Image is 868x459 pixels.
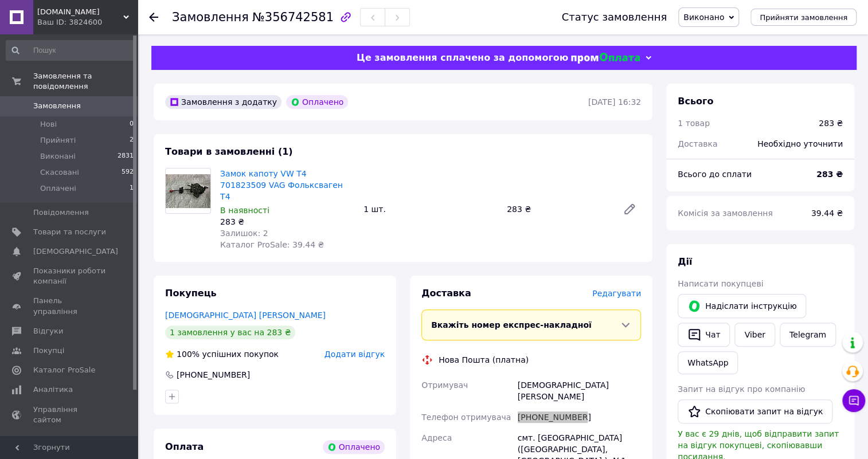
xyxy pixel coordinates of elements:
span: Додати відгук [324,350,385,359]
div: Замовлення з додатку [165,95,281,109]
input: Пошук [6,40,135,61]
span: [DEMOGRAPHIC_DATA] [33,246,118,257]
span: Доставка [678,139,717,148]
span: Покупець [165,288,217,299]
span: 2 [130,135,134,146]
span: Це замовлення сплачено за допомогою [357,52,568,63]
span: Телефон отримувача [421,413,511,422]
div: 1 шт. [359,201,502,217]
span: Відгуки [33,326,63,336]
span: Всього [678,96,713,107]
span: Аналітика [33,385,73,395]
span: Оплачені [40,183,76,194]
span: Razborka.club [37,7,123,17]
span: Скасовані [40,167,79,178]
span: Покупці [33,346,64,356]
span: №356742581 [252,10,334,24]
div: Статус замовлення [561,11,667,23]
span: Нові [40,119,57,130]
span: Каталог ProSale [33,365,95,375]
span: Гаманець компанії [33,434,106,455]
img: Замок капоту VW T4 701823509 VAG Фольксваген Т4 [166,174,210,208]
div: Необхідно уточнити [750,131,850,156]
div: Ваш ID: 3824600 [37,17,138,28]
span: Дії [678,256,692,267]
span: Комісія за замовлення [678,209,773,218]
div: 283 ₴ [220,216,354,227]
div: Нова Пошта (платна) [436,354,531,366]
span: Адреса [421,433,452,442]
img: evopay logo [571,53,640,64]
button: Прийняти замовлення [750,9,857,26]
button: Чат [678,323,730,347]
a: Viber [734,323,775,347]
span: Оплата [165,441,204,452]
div: успішних покупок [165,348,279,360]
span: Панель управління [33,296,106,316]
div: Оплачено [286,95,348,109]
span: Замовлення та повідомлення [33,71,138,92]
span: Показники роботи компанії [33,266,106,287]
span: Запит на відгук про компанію [678,385,805,394]
time: [DATE] 16:32 [588,97,641,107]
button: Чат з покупцем [842,389,865,412]
span: 592 [122,167,134,178]
span: Каталог ProSale: 39.44 ₴ [220,240,324,249]
span: Отримувач [421,380,468,390]
b: 283 ₴ [816,170,843,179]
span: Виконані [40,151,76,162]
span: В наявності [220,206,269,215]
div: Повернутися назад [149,11,158,23]
div: Оплачено [323,440,385,454]
div: 1 замовлення у вас на 283 ₴ [165,325,295,339]
span: 1 [130,183,134,194]
span: 0 [130,119,134,130]
a: Редагувати [618,198,641,221]
a: Telegram [780,323,836,347]
span: Вкажіть номер експрес-накладної [431,320,592,329]
span: 100% [177,350,200,359]
span: Редагувати [592,289,641,298]
span: Прийняти замовлення [760,13,847,22]
span: 1 товар [678,119,710,128]
div: 283 ₴ [819,117,843,129]
span: Всього до сплати [678,170,752,179]
span: 2831 [118,151,134,162]
span: Замовлення [172,10,249,24]
span: Товари в замовленні (1) [165,146,293,157]
a: WhatsApp [678,351,738,374]
span: Прийняті [40,135,76,146]
span: Виконано [683,13,724,22]
span: Замовлення [33,101,81,111]
div: [DEMOGRAPHIC_DATA] [PERSON_NAME] [515,375,643,407]
span: Написати покупцеві [678,279,763,288]
button: Надіслати інструкцію [678,294,806,318]
div: [PHONE_NUMBER] [175,369,251,380]
span: Доставка [421,288,471,299]
span: Залишок: 2 [220,229,268,238]
span: Повідомлення [33,207,89,218]
span: Управління сайтом [33,405,106,425]
button: Скопіювати запит на відгук [678,399,832,423]
a: Замок капоту VW T4 701823509 VAG Фольксваген Т4 [220,169,343,201]
span: Товари та послуги [33,227,106,237]
span: 39.44 ₴ [811,209,843,218]
div: 283 ₴ [502,201,613,217]
a: [DEMOGRAPHIC_DATA] [PERSON_NAME] [165,311,326,320]
div: [PHONE_NUMBER] [515,407,643,427]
